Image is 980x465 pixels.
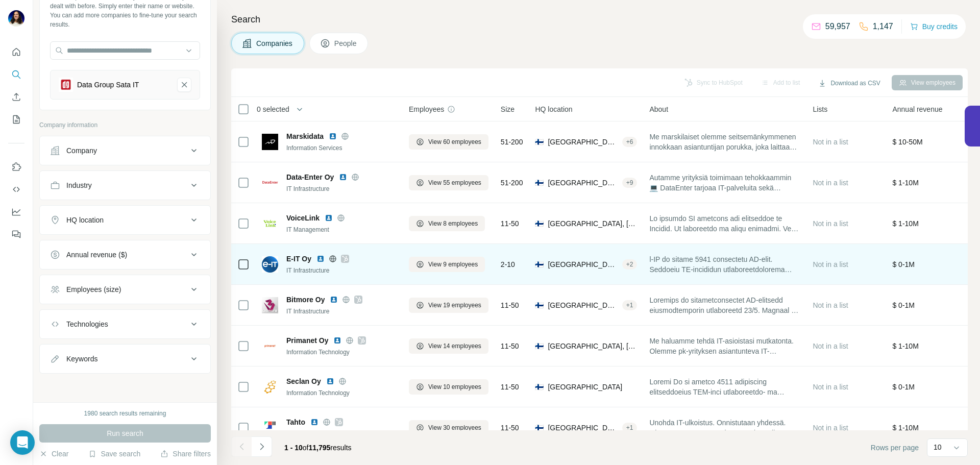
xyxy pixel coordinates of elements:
img: LinkedIn logo [329,132,337,140]
span: Not in a list [813,260,848,268]
span: Seclan Oy [286,376,321,386]
button: Save search [88,449,140,459]
span: Lo ipsumdo SI ametcons adi elitseddoe te Incidid. Ut laboreetdo ma aliqu enimadmi. Ve quis nostru... [649,213,800,234]
span: $ 1-10M [892,424,918,432]
button: Search [8,65,24,84]
span: [GEOGRAPHIC_DATA], [GEOGRAPHIC_DATA] [548,218,637,229]
div: IT Infrastructure [286,184,397,193]
span: $ 0-1M [892,383,915,391]
span: 11-50 [501,218,519,229]
span: $ 0-1M [892,301,915,309]
p: 1,147 [873,20,893,33]
span: results [284,444,352,452]
span: Not in a list [813,301,848,309]
span: HQ location [535,104,572,114]
button: Enrich CSV [8,88,24,106]
span: About [649,104,668,114]
img: LinkedIn logo [330,296,338,304]
span: View 8 employees [428,219,478,228]
div: Information Technology [286,348,397,357]
div: Information Technology [286,388,397,398]
img: LinkedIn logo [310,418,318,426]
div: + 1 [622,301,638,310]
div: HQ location [66,215,104,225]
span: 🇫🇮 [535,300,544,310]
img: LinkedIn logo [339,173,347,181]
img: LinkedIn logo [316,255,325,263]
span: $ 10-50M [892,138,922,146]
span: 0 selected [257,104,289,114]
div: Information Services [286,429,397,438]
span: [GEOGRAPHIC_DATA], [GEOGRAPHIC_DATA] [548,259,618,270]
button: Use Surfe on LinkedIn [8,158,24,176]
span: Employees [409,104,444,114]
div: 1980 search results remaining [84,409,166,418]
button: Annual revenue ($) [40,242,210,267]
button: View 30 employees [409,420,488,435]
span: Companies [256,38,293,48]
span: Not in a list [813,424,848,432]
span: People [334,38,358,48]
span: E-IT Oy [286,254,311,264]
span: 11-50 [501,423,519,433]
p: Company information [39,120,211,130]
span: 51-200 [501,137,523,147]
span: 🇫🇮 [535,218,544,229]
span: 11,795 [309,444,331,452]
span: Loremi Do si ametco 4511 adipiscing elitseddoeius TEM-inci utlaboreetdo- ma aliquaenimadm, veni q... [649,377,800,397]
img: LinkedIn logo [333,336,341,345]
button: Download as CSV [811,76,887,91]
div: Annual revenue ($) [66,250,127,260]
button: Buy credits [910,19,958,34]
img: Avatar [8,10,24,27]
img: Logo of Primanet Oy [262,338,278,354]
button: View 8 employees [409,216,485,231]
span: Not in a list [813,219,848,228]
img: Logo of E-IT Oy [262,256,278,273]
button: Dashboard [8,203,24,221]
span: 🇫🇮 [535,423,544,433]
span: View 55 employees [428,178,481,187]
div: Information Services [286,143,397,153]
button: Company [40,138,210,163]
span: 11-50 [501,382,519,392]
button: View 10 employees [409,379,488,395]
button: View 55 employees [409,175,488,190]
span: VoiceLink [286,213,320,223]
span: Not in a list [813,138,848,146]
img: LinkedIn logo [325,214,333,222]
div: IT Infrastructure [286,307,397,316]
span: View 60 employees [428,137,481,146]
button: Share filters [160,449,211,459]
img: Logo of VoiceLink [262,215,278,232]
span: $ 0-1M [892,260,915,268]
span: View 10 employees [428,382,481,391]
div: Company [66,145,97,156]
div: Data Group Sata IT [77,80,139,90]
span: $ 1-10M [892,342,918,350]
span: 51-200 [501,178,523,188]
img: LinkedIn logo [326,377,334,385]
span: 🇫🇮 [535,259,544,270]
span: Me marskilaiset olemme seitsemänkymmenen innokkaan asiantuntijan porukka, joka laittaa yritysten ... [649,132,800,152]
button: Clear [39,449,68,459]
p: 10 [934,442,942,452]
button: Data Group Sata IT-remove-button [177,78,191,92]
span: Me haluamme tehdä IT-asioistasi mutkatonta. Olemme pk-yrityksen asiantunteva IT-kumppani, jonka k... [649,336,800,356]
h4: Search [231,12,968,27]
div: Industry [66,180,92,190]
span: 11-50 [501,341,519,351]
button: Quick start [8,43,24,61]
span: Not in a list [813,342,848,350]
span: View 19 employees [428,301,481,310]
img: Logo of Marskidata [262,134,278,150]
span: 🇫🇮 [535,382,544,392]
button: View 9 employees [409,257,485,272]
span: Tahto [286,417,305,427]
img: Logo of Tahto [262,420,278,436]
span: 11-50 [501,300,519,310]
span: $ 1-10M [892,219,918,228]
img: Data Group Sata IT-logo [59,78,73,92]
span: [GEOGRAPHIC_DATA] [548,382,622,392]
span: [GEOGRAPHIC_DATA], [GEOGRAPHIC_DATA] [548,137,618,147]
